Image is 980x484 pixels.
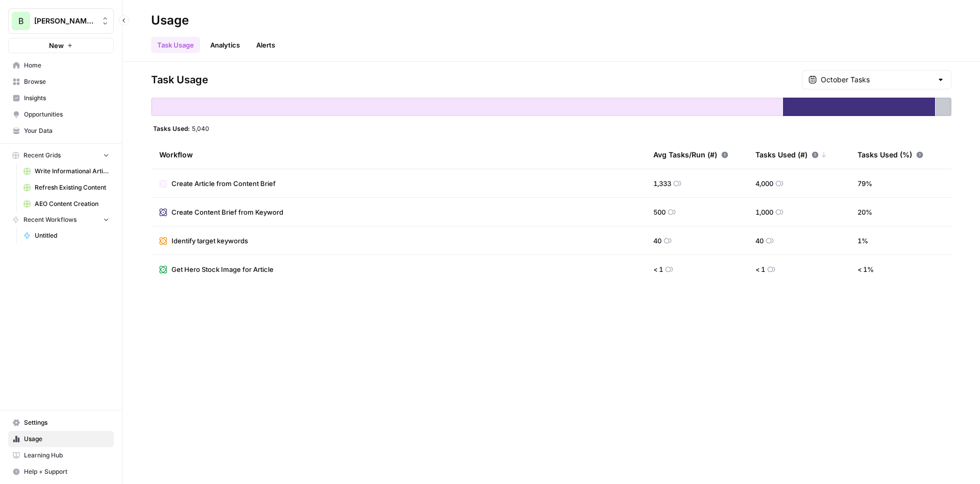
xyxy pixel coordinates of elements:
a: Learning Hub [8,447,114,464]
span: [PERSON_NAME] Financials [34,16,96,26]
span: Opportunities [24,110,109,119]
span: 5,040 [192,124,209,132]
span: Help + Support [24,467,109,476]
span: < 1 % [857,264,874,274]
a: Usage [8,431,114,447]
span: Tasks Used: [153,124,190,132]
span: B [18,15,23,27]
span: 20 % [857,207,872,217]
span: Usage [24,434,109,444]
span: 1,000 [755,207,773,217]
button: Recent Workflows [8,212,114,227]
span: Your Data [24,126,109,135]
span: 40 [755,236,764,246]
a: Home [8,57,114,74]
div: Usage [151,12,189,29]
span: Recent Workflows [23,215,77,224]
span: Home [24,61,109,70]
span: 1 % [857,236,868,246]
a: Analytics [204,37,246,53]
span: Refresh Existing Content [35,183,109,192]
span: Get Hero Stock Image for Article [171,264,274,274]
span: AEO Content Creation [35,199,109,209]
span: Insights [24,94,109,103]
span: Untitled [35,231,109,240]
a: Insights [8,90,114,106]
a: Opportunities [8,106,114,123]
div: Workflow [159,141,637,169]
div: Avg Tasks/Run (#) [653,141,728,169]
a: Your Data [8,123,114,139]
button: Recent Grids [8,148,114,163]
span: New [49,40,64,51]
span: Identify target keywords [171,236,248,246]
a: Refresh Existing Content [19,179,114,196]
span: Create Content Brief from Keyword [171,207,283,217]
input: October Tasks [821,75,933,85]
span: Create Article from Content Brief [171,178,276,189]
span: 4,000 [755,178,773,189]
button: New [8,38,114,53]
a: Browse [8,74,114,90]
a: Settings [8,414,114,431]
div: Tasks Used (%) [857,141,923,169]
button: Workspace: Bennett Financials [8,8,114,34]
a: Write Informational Article (1) [19,163,114,179]
span: < 1 [653,264,663,274]
span: 500 [653,207,666,217]
a: Alerts [250,37,281,53]
div: Tasks Used (#) [755,141,827,169]
span: 79 % [857,178,872,189]
span: 40 [653,236,661,246]
button: Help + Support [8,464,114,480]
span: 1,333 [653,178,671,189]
a: AEO Content Creation [19,196,114,212]
span: Recent Grids [23,151,61,160]
a: Untitled [19,227,114,244]
span: Write Informational Article (1) [35,167,109,176]
span: Browse [24,77,109,86]
span: Settings [24,418,109,427]
span: Learning Hub [24,451,109,460]
a: Task Usage [151,37,200,53]
span: < 1 [755,264,765,274]
span: Task Usage [151,73,208,87]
